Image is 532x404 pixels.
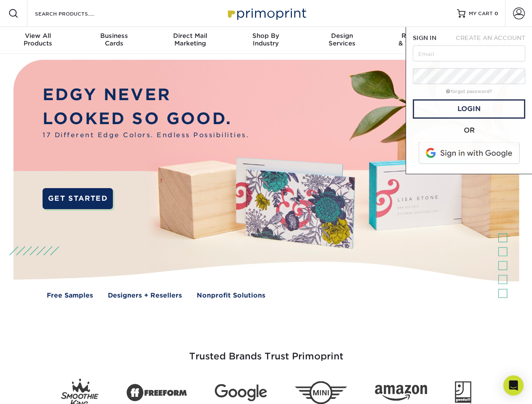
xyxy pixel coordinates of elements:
[228,32,304,47] div: Industry
[76,32,152,47] div: Cards
[503,375,524,396] div: Open Intercom Messenger
[43,188,113,209] a: GET STARTED
[304,32,380,40] span: Design
[76,32,152,40] span: Business
[380,32,456,40] span: Resources
[76,27,152,54] a: BusinessCards
[215,384,267,401] img: Google
[228,27,304,54] a: Shop ByIndustry
[413,125,525,136] div: OR
[380,32,456,47] div: & Templates
[413,99,525,119] a: Login
[152,32,228,40] span: Direct Mail
[413,35,436,41] span: SIGN IN
[152,32,228,47] div: Marketing
[495,11,498,16] span: 0
[197,291,265,300] a: Nonprofit Solutions
[380,27,456,54] a: Resources& Templates
[20,331,513,372] h3: Trusted Brands Trust Primoprint
[446,89,492,94] a: forgot password?
[375,385,427,401] img: Amazon
[152,27,228,54] a: Direct MailMarketing
[108,291,182,300] a: Designers + Resellers
[43,107,249,131] p: LOOKED SO GOOD.
[456,35,525,41] span: CREATE AN ACCOUNT
[228,32,304,40] span: Shop By
[469,10,493,17] span: MY CART
[413,45,525,61] input: Email
[43,130,249,140] span: 17 Different Edge Colors. Endless Possibilities.
[47,291,93,300] a: Free Samples
[34,8,116,19] input: SEARCH PRODUCTS.....
[304,27,380,54] a: DesignServices
[43,83,249,107] p: EDGY NEVER
[2,378,72,401] iframe: Google Customer Reviews
[455,381,471,404] img: Goodwill
[304,32,380,47] div: Services
[224,4,308,22] img: Primoprint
